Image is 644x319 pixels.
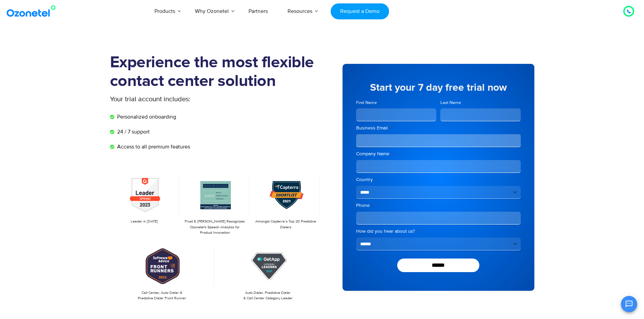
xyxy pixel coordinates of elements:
p: Auto Dialer, Predictive Dialer & Call Center Category Leader [219,290,317,301]
a: Request a Demo [331,3,389,19]
p: Frost & [PERSON_NAME] Recognizes Ozonetel's Speech Analytics for Product Innovation [184,219,246,236]
h5: Start your 7 day free trial now [356,83,521,93]
p: Your trial account includes: [110,94,271,104]
p: Amongst Capterra’s Top 20 Predictive Dialers [255,219,316,230]
button: Open chat [621,296,637,312]
label: First Name [356,100,437,106]
span: Access to all premium features [115,143,190,151]
p: Call Center, Auto Dialer & Predictive Dialer Front Runner [113,290,211,301]
label: How did you hear about us? [356,228,521,235]
span: Personalized onboarding [115,113,176,121]
p: Leader in [DATE] [113,219,175,225]
label: Business Email [356,125,521,131]
h1: Experience the most flexible contact center solution [110,53,322,91]
label: Company Name [356,150,521,157]
label: Phone [356,202,521,209]
label: Last Name [440,100,521,106]
span: 24 / 7 support [115,128,150,136]
label: Country [356,176,521,183]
